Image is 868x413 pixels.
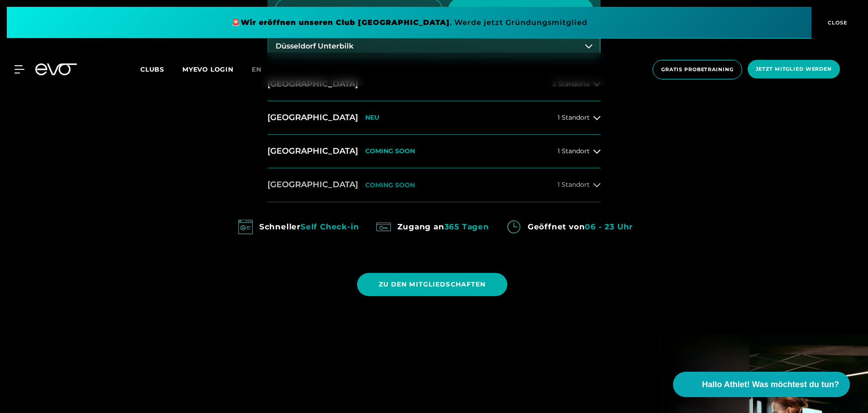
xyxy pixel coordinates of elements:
[811,7,861,39] button: CLOSE
[379,280,486,289] span: ZU DEN MITGLIEDSCHAFTEN
[140,65,164,73] span: Clubs
[365,147,415,155] p: COMING SOON
[140,65,182,73] a: Clubs
[267,112,358,123] h2: [GEOGRAPHIC_DATA]
[267,101,601,135] button: [GEOGRAPHIC_DATA]NEU1 Standort
[182,65,234,73] a: MYEVO LOGIN
[558,181,590,188] span: 1 Standort
[745,60,843,79] a: Jetzt Mitglied werden
[585,222,633,231] em: 06 - 23 Uhr
[558,114,590,121] span: 1 Standort
[650,60,745,79] a: Gratis Probetraining
[661,66,734,73] span: Gratis Probetraining
[267,168,601,202] button: [GEOGRAPHIC_DATA]COMING SOON1 Standort
[267,179,358,190] h2: [GEOGRAPHIC_DATA]
[673,372,850,397] button: Hallo Athlet! Was möchtest du tun?
[397,219,489,234] div: Zugang an
[267,135,601,168] button: [GEOGRAPHIC_DATA]COMING SOON1 Standort
[558,148,590,155] span: 1 Standort
[252,64,272,75] a: en
[365,114,379,121] p: NEU
[825,19,848,27] span: CLOSE
[357,266,511,303] a: ZU DEN MITGLIEDSCHAFTEN
[267,146,358,157] h2: [GEOGRAPHIC_DATA]
[373,217,394,237] img: evofitness
[235,217,256,237] img: evofitness
[702,379,839,391] span: Hallo Athlet! Was möchtest du tun?
[756,65,832,73] span: Jetzt Mitglied werden
[300,222,359,231] em: Self Check-in
[252,65,262,73] span: en
[528,219,633,234] div: Geöffnet von
[259,219,359,234] div: Schneller
[444,222,489,231] em: 365 Tagen
[365,181,415,189] p: COMING SOON
[504,217,524,237] img: evofitness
